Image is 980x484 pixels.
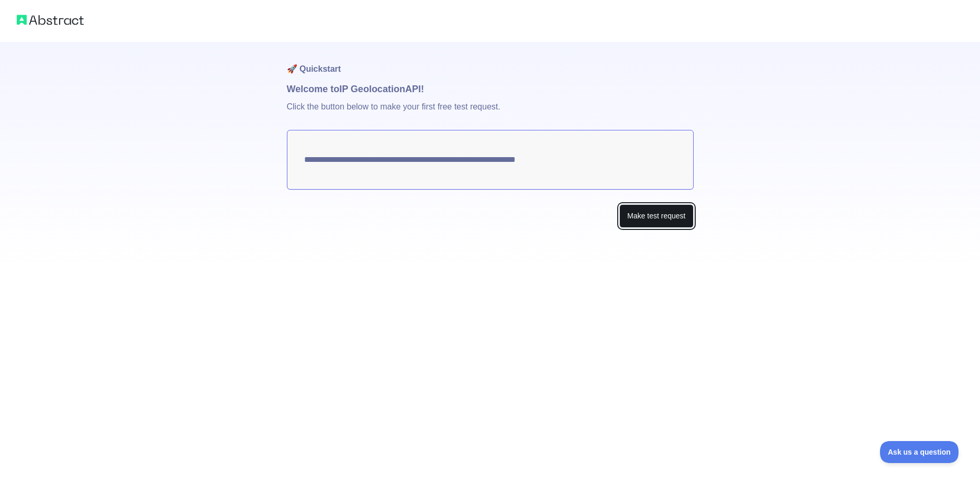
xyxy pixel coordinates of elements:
[287,96,694,130] p: Click the button below to make your first free test request.
[287,82,694,96] h1: Welcome to IP Geolocation API!
[287,42,694,82] h1: 🚀 Quickstart
[619,204,693,228] button: Make test request
[17,13,84,27] img: Abstract logo
[880,441,959,463] iframe: Toggle Customer Support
